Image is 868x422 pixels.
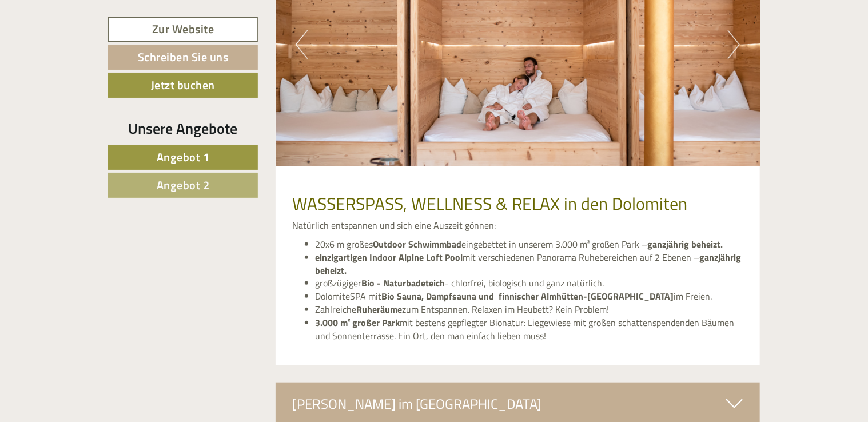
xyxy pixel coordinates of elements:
strong: Bio - Naturbadeteich [362,276,445,290]
strong: Ruheräume [357,302,403,316]
strong: 3.000 m² großer Park [316,316,400,329]
li: mit verschiedenen Panorama Ruhebereichen auf 2 Ebenen – [316,251,743,277]
p: Natürlich entspannen und sich eine Auszeit gönnen: [293,219,743,232]
div: Unsere Angebote [108,118,258,139]
a: Schreiben Sie uns [108,45,258,70]
strong: Bio Sauna, Dampfsauna und finnischer Almhütten-[GEOGRAPHIC_DATA] [382,289,674,303]
span: Angebot 2 [157,176,210,194]
button: Previous [296,30,308,59]
li: DolomiteSPA mit im Freien. [316,290,743,303]
strong: ganzjährig beheizt. [316,250,742,277]
strong: einzigartigen Indoor Alpine Loft Pool [316,250,463,264]
strong: Outdoor Schwimmbad [373,237,462,251]
strong: ganzjährig beheizt. [648,237,723,251]
li: mit bestens gepflegter Bionatur: Liegewiese mit großen schattenspendenden Bäumen und Sonnenterras... [316,316,743,343]
span: WASSERSPASS, WELLNESS & RELAX in den Dolomiten [293,190,688,217]
span: Angebot 1 [157,148,210,166]
li: großzügiger - chlorfrei, biologisch und ganz natürlich. [316,277,743,290]
li: 20x6 m großes eingebettet in unserem 3.000 m² großen Park – [316,238,743,251]
button: Next [728,30,740,59]
li: Zahlreiche zum Entspannen. Relaxen im Heubett? Kein Problem! [316,303,743,316]
a: Jetzt buchen [108,73,258,98]
a: Zur Website [108,17,258,42]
